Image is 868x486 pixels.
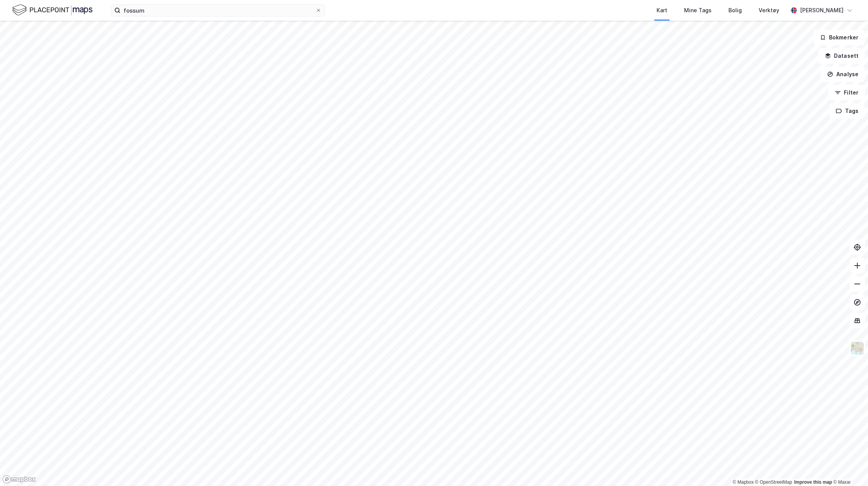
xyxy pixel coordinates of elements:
input: Søk på adresse, matrikkel, gårdeiere, leietakere eller personer [120,5,315,16]
div: Mine Tags [684,6,712,15]
iframe: Chat Widget [830,449,868,486]
div: Verktøy [759,6,779,15]
a: Improve this map [794,479,832,485]
img: logo.f888ab2527a4732fd821a326f86c7f29.svg [12,3,93,17]
div: [PERSON_NAME] [800,6,844,15]
button: Analyse [821,67,865,82]
button: Datasett [818,48,865,64]
a: Mapbox homepage [2,475,36,484]
div: Kart [657,6,667,15]
a: Mapbox [733,479,754,485]
button: Filter [828,85,865,100]
img: Z [850,341,865,356]
button: Tags [829,103,865,119]
div: Kontrollprogram for chat [830,449,868,486]
button: Bokmerker [813,30,865,45]
a: OpenStreetMap [755,479,792,485]
div: Bolig [728,6,742,15]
